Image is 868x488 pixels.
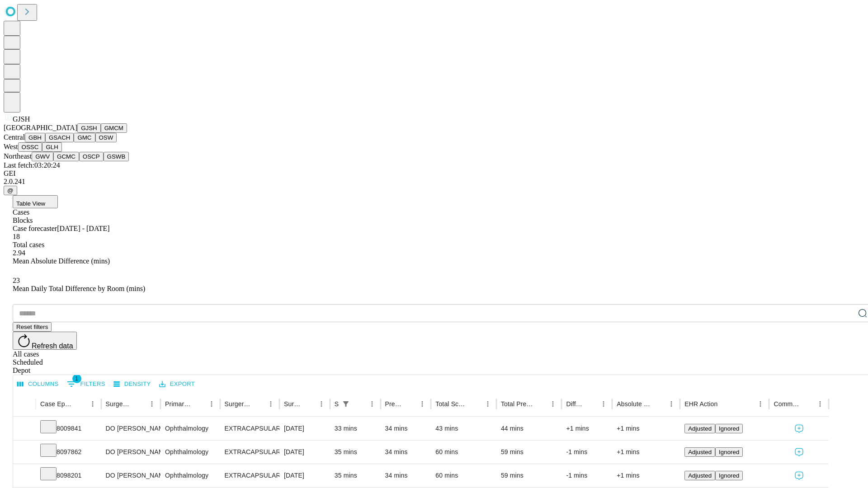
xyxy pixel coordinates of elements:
button: GMCM [101,123,127,133]
button: OSW [95,133,117,142]
span: GJSH [13,115,30,123]
button: Sort [718,398,731,410]
button: Ignored [715,471,743,480]
div: Ophthalmology [165,441,215,464]
div: 34 mins [385,417,427,440]
button: Adjusted [684,471,715,480]
button: Sort [534,398,547,410]
span: Total cases [13,241,44,249]
span: Table View [16,200,45,207]
span: Ignored [719,449,739,455]
div: Total Predicted Duration [501,400,533,408]
div: -1 mins [566,464,608,487]
button: Menu [205,398,218,410]
button: GLH [42,142,61,152]
div: 34 mins [385,441,427,464]
button: Show filters [65,377,108,391]
button: Sort [652,398,665,410]
button: GJSH [77,123,101,133]
div: 8097862 [40,441,97,464]
button: Adjusted [684,447,715,457]
span: 1 [72,374,81,383]
div: 60 mins [435,441,492,464]
div: +1 mins [617,441,675,464]
button: Select columns [15,377,61,391]
button: Menu [146,398,158,410]
span: Northeast [4,152,32,160]
div: Predicted In Room Duration [385,400,403,408]
div: Ophthalmology [165,464,215,487]
div: EXTRACAPSULAR CATARACT REMOVAL WITH [MEDICAL_DATA] [225,441,275,464]
button: OSSC [18,142,42,152]
div: DO [PERSON_NAME] [106,464,156,487]
button: GWV [32,152,53,161]
div: 8009841 [40,417,97,440]
button: Density [111,377,153,391]
div: Surgeon Name [106,400,132,408]
div: +1 mins [566,417,608,440]
button: OSCP [79,152,104,161]
span: Reset filters [16,324,48,330]
button: Sort [469,398,481,410]
span: Adjusted [688,449,712,455]
div: Surgery Name [225,400,251,408]
button: GCMC [53,152,79,161]
span: @ [7,187,14,194]
button: Sort [74,398,86,410]
div: EHR Action [684,400,717,408]
span: Central [4,133,25,141]
button: Expand [18,468,31,484]
div: 59 mins [501,441,557,464]
span: Adjusted [688,425,712,432]
button: Menu [416,398,429,410]
button: Show filters [340,398,352,410]
span: Refresh data [32,342,73,350]
div: GEI [4,169,864,178]
div: +1 mins [617,464,675,487]
div: [DATE] [284,464,325,487]
button: Adjusted [684,424,715,433]
span: 2.94 [13,249,25,257]
div: EXTRACAPSULAR CATARACT REMOVAL WITH [MEDICAL_DATA] [225,417,275,440]
button: Sort [252,398,264,410]
button: Sort [133,398,146,410]
span: [DATE] - [DATE] [57,225,109,232]
div: DO [PERSON_NAME] [106,417,156,440]
div: [DATE] [284,441,325,464]
span: West [4,143,18,150]
span: Mean Absolute Difference (mins) [13,257,110,265]
button: Menu [366,398,378,410]
button: Sort [302,398,315,410]
button: Ignored [715,424,743,433]
span: Mean Daily Total Difference by Room (mins) [13,285,145,292]
button: Sort [353,398,366,410]
div: Total Scheduled Duration [435,400,468,408]
div: Primary Service [165,400,191,408]
span: [GEOGRAPHIC_DATA] [4,124,77,131]
button: Menu [597,398,610,410]
button: Menu [86,398,99,410]
button: Sort [801,398,814,410]
button: GMC [74,133,95,142]
button: Menu [754,398,767,410]
button: Menu [264,398,277,410]
button: Export [157,377,197,391]
div: 35 mins [335,441,376,464]
div: 1 active filter [340,398,352,410]
div: 35 mins [335,464,376,487]
div: EXTRACAPSULAR CATARACT REMOVAL WITH [MEDICAL_DATA] [225,464,275,487]
span: Ignored [719,472,739,479]
span: Last fetch: 03:20:24 [4,161,60,169]
button: Reset filters [13,322,52,332]
div: 43 mins [435,417,492,440]
button: GBH [25,133,45,142]
div: Absolute Difference [617,400,651,408]
button: Sort [585,398,597,410]
div: Ophthalmology [165,417,215,440]
span: Case forecaster [13,225,57,232]
span: 23 [13,277,20,284]
button: GSWB [104,152,129,161]
button: Menu [814,398,826,410]
div: Surgery Date [284,400,302,408]
div: +1 mins [617,417,675,440]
